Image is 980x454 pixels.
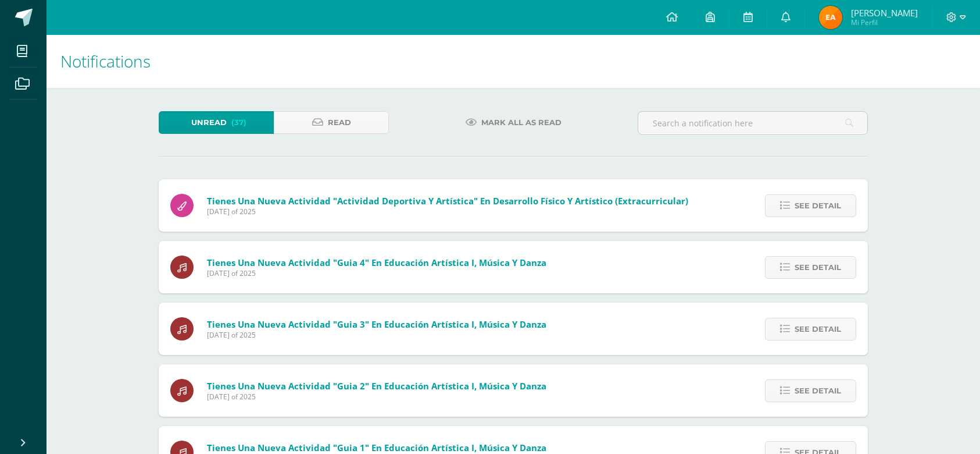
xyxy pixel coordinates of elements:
[207,442,546,453] span: Tienes una nueva actividad "Guia 1" En Educación Artística I, Música y Danza
[795,257,841,278] span: See detail
[191,112,227,133] span: Unread
[638,112,867,134] input: Search a notification here
[207,330,546,340] span: [DATE] of 2025
[207,392,546,402] span: [DATE] of 2025
[207,195,688,207] span: Tienes una nueva actividad "Actividad Deportiva y Artística" En Desarrollo Físico y Artístico (Ex...
[159,111,274,134] a: Unread(37)
[60,50,151,72] span: Notifications
[328,112,351,133] span: Read
[795,318,841,340] span: See detail
[207,318,546,330] span: Tienes una nueva actividad "Guia 3" En Educación Artística I, Música y Danza
[207,257,546,268] span: Tienes una nueva actividad "Guia 4" En Educación Artística I, Música y Danza
[451,111,576,134] a: Mark all as read
[795,380,841,402] span: See detail
[481,112,561,133] span: Mark all as read
[851,7,918,19] span: [PERSON_NAME]
[795,195,841,217] span: See detail
[207,380,546,392] span: Tienes una nueva actividad "Guia 2" En Educación Artística I, Música y Danza
[851,17,918,27] span: Mi Perfil
[231,112,246,133] span: (37)
[819,6,842,29] img: 531b537be6c0506e1c2bbbf9d7512833.png
[207,268,546,278] span: [DATE] of 2025
[274,111,389,134] a: Read
[207,207,688,217] span: [DATE] of 2025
